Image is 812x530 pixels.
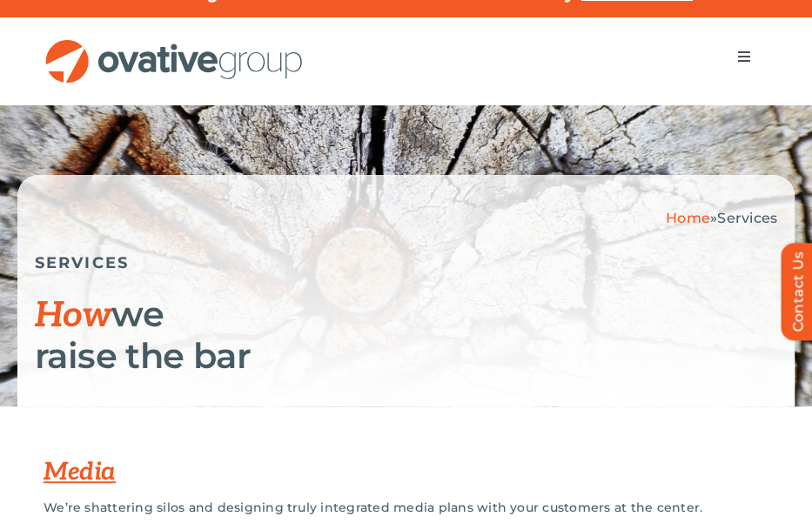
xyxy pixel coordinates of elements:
[666,210,777,226] span: »
[35,253,777,272] h5: SERVICES
[717,210,777,226] span: Services
[35,295,111,337] span: How
[666,210,710,226] a: Home
[44,500,742,515] p: We’re shattering silos and designing truly integrated media plans with your customers at the center.
[44,458,116,486] a: Media
[720,39,768,74] nav: Menu
[35,294,777,376] h1: we raise the bar
[44,37,305,54] a: OG_Full_horizontal_RGB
